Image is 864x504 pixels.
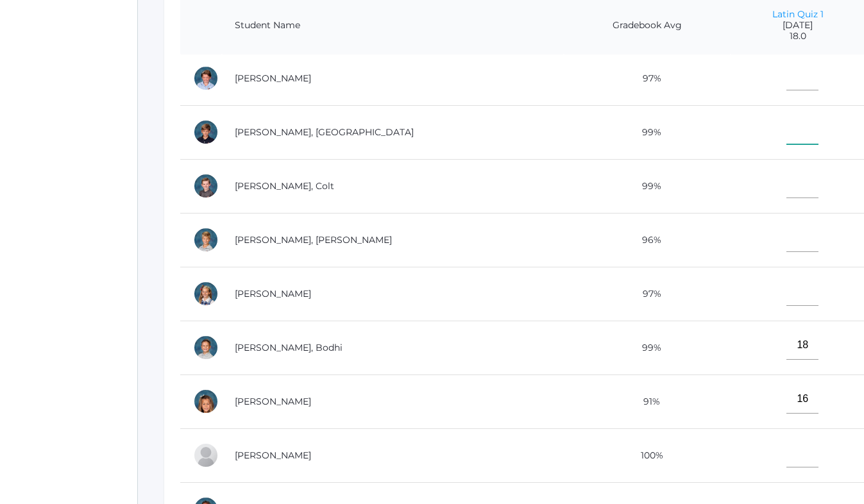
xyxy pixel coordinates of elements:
[193,281,219,307] div: Annette Noyes
[772,8,824,20] a: Latin Quiz 1
[235,288,311,299] a: [PERSON_NAME]
[564,159,731,213] td: 99%
[235,72,311,84] a: [PERSON_NAME]
[743,31,852,42] span: 18.0
[564,51,731,105] td: 97%
[564,213,731,267] td: 96%
[235,180,334,192] a: [PERSON_NAME], Colt
[235,342,343,353] a: [PERSON_NAME], Bodhi
[193,119,219,145] div: Hudson Leidenfrost
[193,227,219,253] div: Curren Morrell
[193,442,219,468] div: Sadie Sponseller
[743,20,852,31] span: [DATE]
[235,396,311,407] a: [PERSON_NAME]
[235,126,414,138] a: [PERSON_NAME], [GEOGRAPHIC_DATA]
[193,389,219,414] div: Isabella Scrudato
[564,267,731,321] td: 97%
[235,449,311,461] a: [PERSON_NAME]
[193,335,219,360] div: Bodhi Reyes
[193,65,219,91] div: Amelia Gregorchuk
[564,321,731,374] td: 99%
[564,374,731,428] td: 91%
[193,173,219,199] div: Colt Mastro
[564,105,731,159] td: 99%
[235,234,392,246] a: [PERSON_NAME], [PERSON_NAME]
[564,428,731,482] td: 100%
